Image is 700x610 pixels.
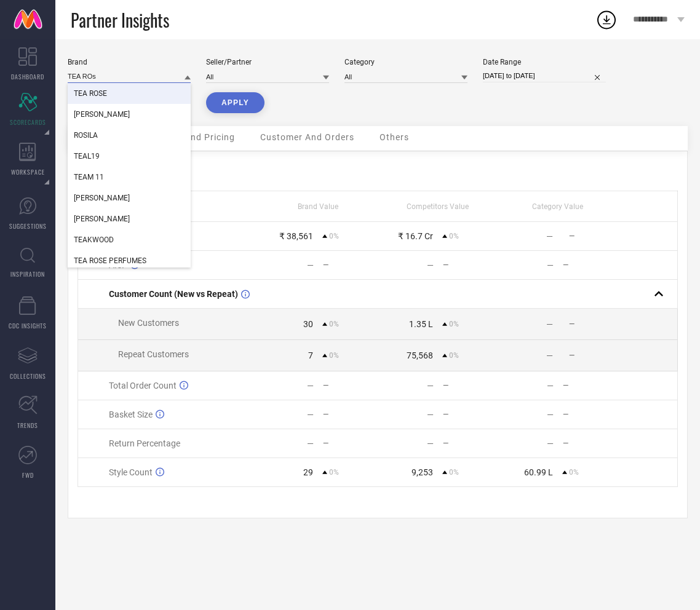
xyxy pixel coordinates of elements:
[74,110,130,119] span: [PERSON_NAME]
[329,232,339,240] span: 0%
[118,318,179,328] span: New Customers
[329,351,339,360] span: 0%
[68,208,191,229] div: ROSALINE
[443,439,497,448] div: —
[595,9,618,31] div: Open download list
[323,439,377,448] div: —
[329,468,339,477] span: 0%
[407,202,469,211] span: Competitors Value
[17,421,38,430] span: TRENDS
[569,351,575,360] span: —
[206,92,264,113] button: APPLY
[118,349,189,359] span: Repeat Customers
[307,438,314,448] div: —
[449,351,459,360] span: 0%
[11,72,44,81] span: DASHBOARD
[524,467,553,477] div: 60.99 L
[74,131,98,140] span: ROSILA
[547,438,554,448] div: —
[547,260,554,270] div: —
[563,439,617,448] div: —
[68,125,191,146] div: ROSILA
[443,261,497,269] div: —
[74,152,100,160] span: TEAL19
[68,146,191,167] div: TEAL19
[546,351,553,360] div: —
[546,319,553,329] div: —
[532,202,583,211] span: Category Value
[427,438,434,448] div: —
[109,410,153,419] span: Basket Size
[409,319,433,329] div: 1.35 L
[109,289,238,299] span: Customer Count (New vs Repeat)
[323,410,377,419] div: —
[303,319,313,329] div: 30
[427,410,434,419] div: —
[323,381,377,390] div: —
[10,117,46,127] span: SCORECARDS
[109,381,177,390] span: Total Order Count
[74,194,130,202] span: [PERSON_NAME]
[547,410,554,419] div: —
[307,410,314,419] div: —
[68,83,191,104] div: TEA ROSE
[563,410,617,419] div: —
[68,188,191,208] div: ROSALIND
[74,173,104,181] span: TEAM 11
[298,202,338,211] span: Brand Value
[10,269,45,279] span: INSPIRATION
[279,231,313,241] div: ₹ 38,561
[449,232,459,240] span: 0%
[344,58,467,66] div: Category
[569,232,575,240] span: —
[303,467,313,477] div: 29
[68,229,191,250] div: TEAKWOOD
[483,58,606,66] div: Date Range
[307,381,314,390] div: —
[443,410,497,419] div: —
[206,58,329,66] div: Seller/Partner
[109,438,180,448] span: Return Percentage
[22,470,34,480] span: FWD
[9,321,47,330] span: CDC INSIGHTS
[74,236,114,244] span: TEAKWOOD
[74,215,130,223] span: [PERSON_NAME]
[546,231,553,241] div: —
[68,250,191,271] div: TEA ROSE PERFUMES
[260,132,354,142] span: Customer And Orders
[407,351,433,360] div: 75,568
[483,69,606,82] input: Select date range
[449,468,459,477] span: 0%
[68,58,191,66] div: Brand
[307,260,314,270] div: —
[412,467,433,477] div: 9,253
[563,261,617,269] div: —
[74,89,107,98] span: TEA ROSE
[11,167,45,176] span: WORKSPACE
[398,231,433,241] div: ₹ 16.7 Cr
[9,221,47,231] span: SUGGESTIONS
[569,320,575,328] span: —
[449,320,459,328] span: 0%
[380,132,409,142] span: Others
[68,167,191,188] div: TEAM 11
[329,320,339,328] span: 0%
[569,468,579,477] span: 0%
[427,260,434,270] div: —
[443,381,497,390] div: —
[10,371,46,381] span: COLLECTIONS
[71,7,169,33] span: Partner Insights
[68,104,191,125] div: ROSADO
[74,256,146,265] span: TEA ROSE PERFUMES
[109,467,153,477] span: Style Count
[563,381,617,390] div: —
[427,381,434,390] div: —
[78,160,678,175] div: Metrics
[308,351,313,360] div: 7
[547,381,554,390] div: —
[323,261,377,269] div: —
